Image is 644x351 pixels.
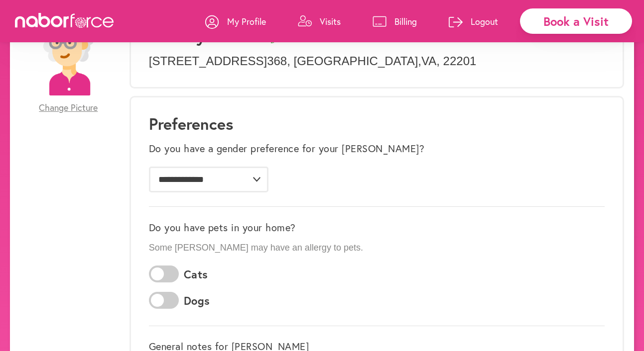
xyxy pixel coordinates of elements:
label: Cats [184,268,208,281]
label: Dogs [184,294,210,307]
label: Do you have pets in your home? [149,222,296,234]
div: Book a Visit [520,8,632,34]
p: Billing [394,15,417,27]
img: efc20bcf08b0dac87679abea64c1faab.png [27,13,110,95]
a: My Profile [205,6,266,36]
p: My Profile [227,15,266,27]
p: Some [PERSON_NAME] may have an allergy to pets. [149,243,605,254]
p: Visits [320,15,341,27]
a: Visits [298,6,341,36]
a: Logout [449,6,498,36]
span: Change Picture [39,102,98,113]
h1: Preferences [149,114,605,133]
p: [STREET_ADDRESS] 368 , [GEOGRAPHIC_DATA] , VA , 22201 [149,54,605,69]
label: Do you have a gender preference for your [PERSON_NAME]? [149,143,425,155]
a: Billing [373,6,417,36]
p: Logout [471,15,498,27]
h3: Primary Address [149,27,605,46]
